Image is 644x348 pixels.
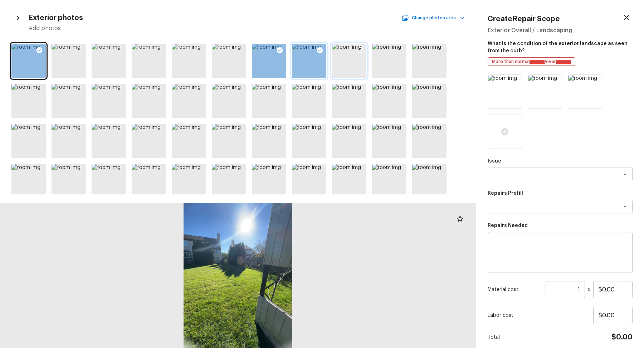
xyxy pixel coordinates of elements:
img: room img [568,75,602,108]
h5: Add photos [29,24,464,32]
p: Repairs Needed [488,222,633,229]
img: room img [528,75,562,108]
img: room img [488,75,522,108]
p: Material cost [488,286,543,293]
p: What is the condition of the exterior landscape as seen from the curb? [488,37,633,54]
div: x [488,281,633,298]
ah_el_jm_1744637036066: growth [556,60,571,64]
button: Change photos area [403,13,464,23]
p: Repairs Prefill [488,190,633,197]
button: Open [620,202,630,212]
ah_el_jm_1744637036066: growth [530,60,545,64]
h4: Exterior photos [29,13,83,23]
p: Issue [488,158,633,165]
span: More than normal /over [489,58,574,66]
h4: Create Repair Scope [488,14,560,24]
button: Open [620,169,630,179]
p: Labor cost [488,312,593,319]
p: Total [488,334,500,341]
h4: $0.00 [611,333,633,342]
h5: Exterior Overall / Landscaping [488,26,633,34]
